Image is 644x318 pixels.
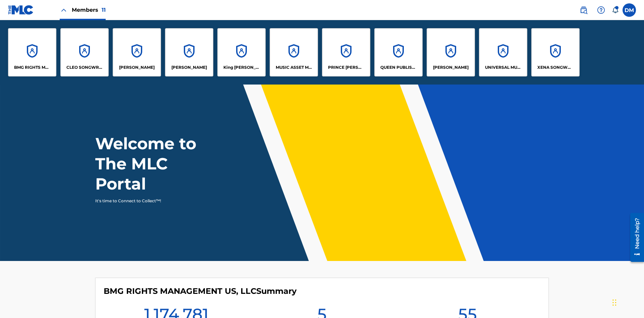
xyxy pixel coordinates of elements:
iframe: Resource Center [625,210,644,265]
a: AccountsKing [PERSON_NAME] [217,28,266,76]
a: Accounts[PERSON_NAME] [113,28,161,76]
p: PRINCE MCTESTERSON [328,64,365,70]
a: AccountsMUSIC ASSET MANAGEMENT (MAM) [270,28,318,76]
p: EYAMA MCSINGER [171,64,207,70]
img: Close [60,6,68,14]
div: Help [594,3,608,17]
p: ELVIS COSTELLO [119,64,155,70]
img: search [580,6,588,14]
a: AccountsUNIVERSAL MUSIC PUB GROUP [479,28,527,76]
p: King McTesterson [223,64,260,70]
p: UNIVERSAL MUSIC PUB GROUP [485,64,522,70]
p: BMG RIGHTS MANAGEMENT US, LLC [14,64,51,70]
p: QUEEN PUBLISHA [380,64,417,70]
img: MLC Logo [8,5,34,15]
a: Accounts[PERSON_NAME] [427,28,475,76]
h4: BMG RIGHTS MANAGEMENT US, LLC [104,286,297,296]
p: RONALD MCTESTERSON [433,64,469,70]
div: Notifications [612,7,619,13]
p: MUSIC ASSET MANAGEMENT (MAM) [276,64,312,70]
img: help [597,6,605,14]
p: XENA SONGWRITER [537,64,574,70]
a: Public Search [577,3,590,17]
a: AccountsQUEEN PUBLISHA [374,28,423,76]
p: CLEO SONGWRITER [66,64,103,70]
span: Members [72,6,106,14]
span: 11 [102,7,106,13]
div: Drag [612,293,616,313]
a: AccountsCLEO SONGWRITER [60,28,109,76]
a: Accounts[PERSON_NAME] [165,28,213,76]
p: It's time to Connect to Collect™! [95,198,212,204]
a: AccountsPRINCE [PERSON_NAME] [322,28,370,76]
a: AccountsBMG RIGHTS MANAGEMENT US, LLC [8,28,56,76]
iframe: Chat Widget [610,286,644,318]
h1: Welcome to The MLC Portal [95,134,221,194]
div: User Menu [623,3,636,17]
a: AccountsXENA SONGWRITER [531,28,580,76]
